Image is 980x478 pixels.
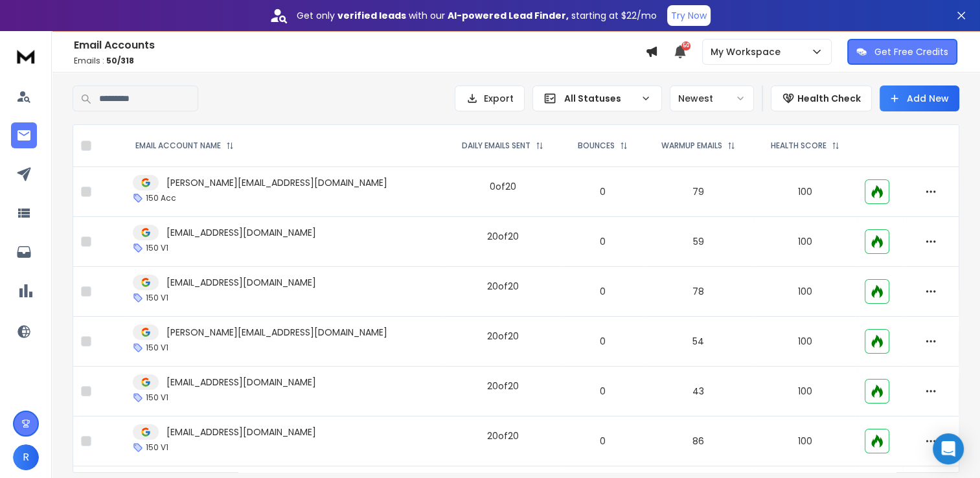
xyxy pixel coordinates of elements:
[166,176,387,189] p: [PERSON_NAME][EMAIL_ADDRESS][DOMAIN_NAME]
[771,85,872,111] button: Health Check
[753,267,857,317] td: 100
[487,330,519,343] div: 20 of 20
[146,442,168,453] p: 150 V1
[462,141,530,151] p: DAILY EMAILS SENT
[753,217,857,267] td: 100
[146,243,168,253] p: 150 V1
[166,426,316,438] p: [EMAIL_ADDRESS][DOMAIN_NAME]
[455,85,525,111] button: Export
[644,267,753,317] td: 78
[487,280,519,293] div: 20 of 20
[644,217,753,267] td: 59
[681,41,690,51] span: 50
[166,276,316,289] p: [EMAIL_ADDRESS][DOMAIN_NAME]
[135,141,234,151] div: EMAIL ACCOUNT NAME
[874,45,948,58] p: Get Free Credits
[146,343,168,353] p: 150 V1
[847,39,957,65] button: Get Free Credits
[644,367,753,416] td: 43
[933,433,964,464] div: Open Intercom Messenger
[166,226,316,239] p: [EMAIL_ADDRESS][DOMAIN_NAME]
[487,380,519,393] div: 20 of 20
[670,85,754,111] button: Newest
[297,9,657,22] p: Get only with our starting at $22/mo
[570,385,636,398] p: 0
[74,38,645,53] h1: Email Accounts
[578,141,615,151] p: BOUNCES
[13,444,39,470] button: R
[570,335,636,348] p: 0
[487,230,519,243] div: 20 of 20
[753,367,857,416] td: 100
[771,141,826,151] p: HEALTH SCORE
[106,55,134,66] span: 50 / 318
[667,5,711,26] button: Try Now
[753,416,857,466] td: 100
[644,416,753,466] td: 86
[880,85,959,111] button: Add New
[146,393,168,403] p: 150 V1
[337,9,406,22] strong: verified leads
[570,185,636,198] p: 0
[146,193,176,203] p: 150 Acc
[661,141,722,151] p: WARMUP EMAILS
[487,429,519,442] div: 20 of 20
[570,435,636,448] p: 0
[644,167,753,217] td: 79
[711,45,786,58] p: My Workspace
[753,167,857,217] td: 100
[753,317,857,367] td: 100
[166,376,316,389] p: [EMAIL_ADDRESS][DOMAIN_NAME]
[448,9,569,22] strong: AI-powered Lead Finder,
[146,293,168,303] p: 150 V1
[564,92,635,105] p: All Statuses
[644,317,753,367] td: 54
[797,92,861,105] p: Health Check
[570,235,636,248] p: 0
[671,9,707,22] p: Try Now
[166,326,387,339] p: [PERSON_NAME][EMAIL_ADDRESS][DOMAIN_NAME]
[13,44,39,68] img: logo
[570,285,636,298] p: 0
[74,56,645,66] p: Emails :
[490,180,516,193] div: 0 of 20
